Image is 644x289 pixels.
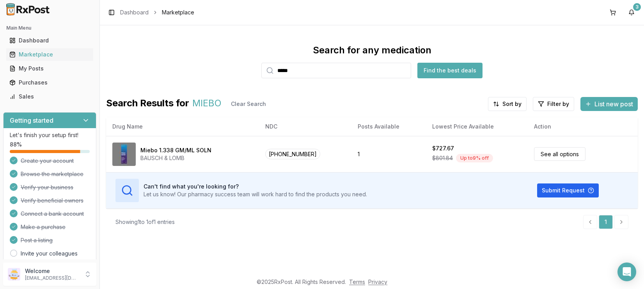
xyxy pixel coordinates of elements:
[351,117,426,136] th: Posts Available
[8,268,20,280] img: User avatar
[6,48,93,62] a: Marketplace
[426,117,528,136] th: Lowest Price Available
[21,236,53,244] span: Post a listing
[259,117,351,136] th: NDC
[456,154,493,162] div: Up to 9 % off
[10,131,90,139] p: Let's finish your setup first!
[633,3,641,11] div: 3
[488,97,527,111] button: Sort by
[21,157,74,165] span: Create your account
[9,51,90,58] div: Marketplace
[599,215,613,229] a: 1
[265,149,320,159] span: [PHONE_NUMBER]
[21,197,83,204] span: Verify beneficial owners
[9,37,90,44] div: Dashboard
[349,278,365,285] a: Terms
[583,215,628,229] nav: pagination
[21,183,73,191] span: Verify your business
[140,154,211,162] div: BAUSCH & LOMB
[3,3,53,16] img: RxPost Logo
[9,79,90,86] div: Purchases
[6,76,93,90] a: Purchases
[625,6,638,19] button: 3
[3,76,96,89] button: Purchases
[112,143,136,166] img: Miebo 1.338 GM/ML SOLN
[351,136,426,172] td: 1
[21,250,78,257] a: Invite your colleagues
[10,141,22,148] span: 88 %
[120,9,149,16] a: Dashboard
[432,144,454,152] div: $727.67
[225,97,272,111] button: Clear Search
[120,9,194,16] nav: breadcrumb
[580,97,638,111] button: List new post
[9,65,90,72] div: My Posts
[537,183,599,197] button: Submit Request
[617,263,636,281] div: Open Intercom Messenger
[3,62,96,75] button: My Posts
[313,44,431,56] div: Search for any medication
[502,100,522,108] span: Sort by
[368,278,387,285] a: Privacy
[162,9,194,16] span: Marketplace
[580,101,638,109] a: List new post
[10,116,53,125] h3: Getting started
[533,97,574,111] button: Filter by
[594,99,633,109] span: List new post
[21,210,84,218] span: Connect a bank account
[6,25,93,31] h2: Main Menu
[106,97,189,111] span: Search Results for
[25,267,79,275] p: Welcome
[528,117,638,136] th: Action
[140,146,211,154] div: Miebo 1.338 GM/ML SOLN
[534,147,585,161] a: See all options
[3,48,96,61] button: Marketplace
[21,223,66,231] span: Make a purchase
[6,33,93,48] a: Dashboard
[6,90,93,104] a: Sales
[432,154,453,162] span: $801.84
[3,34,96,47] button: Dashboard
[25,275,79,281] p: [EMAIL_ADDRESS][DOMAIN_NAME]
[9,93,90,100] div: Sales
[192,97,222,111] span: MIEBO
[3,90,96,103] button: Sales
[6,62,93,76] a: My Posts
[21,170,83,178] span: Browse the marketplace
[547,100,569,108] span: Filter by
[144,190,367,198] p: Let us know! Our pharmacy success team will work hard to find the products you need.
[144,183,367,190] h3: Can't find what you're looking for?
[106,117,259,136] th: Drug Name
[417,63,483,78] button: Find the best deals
[115,218,175,226] div: Showing 1 to 1 of 1 entries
